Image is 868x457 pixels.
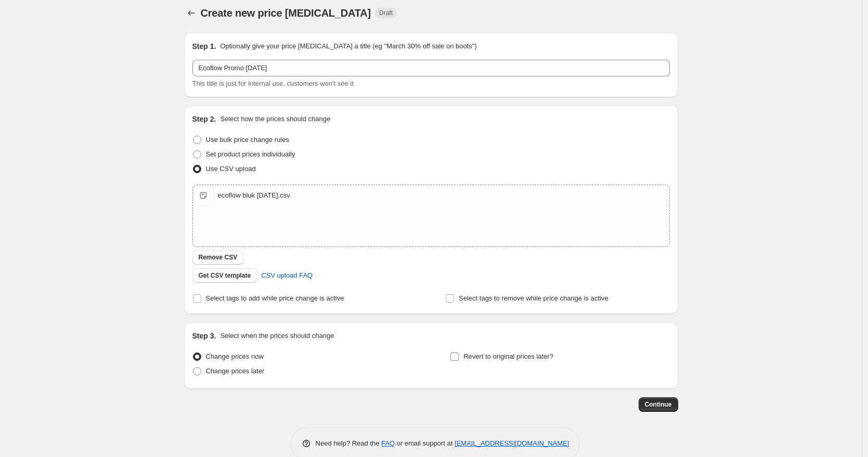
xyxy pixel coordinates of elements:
[455,439,569,447] a: [EMAIL_ADDRESS][DOMAIN_NAME]
[206,294,344,302] span: Select tags to add while price change is active
[184,6,199,20] button: Price change jobs
[255,267,319,284] a: CSV upload FAQ
[192,250,244,265] button: Remove CSV
[192,41,216,51] h2: Step 1.
[199,253,238,262] span: Remove CSV
[206,136,289,143] span: Use bulk price change rules
[192,114,216,124] h2: Step 2.
[218,190,290,201] div: ecoflow bluk [DATE].csv
[192,80,354,87] span: This title is just for internal use, customers won't see it
[395,439,455,447] span: or email support at
[206,367,265,375] span: Change prices later
[206,165,256,173] span: Use CSV upload
[192,268,257,283] button: Get CSV template
[192,60,670,76] input: 30% off holiday sale
[645,400,672,409] span: Continue
[206,150,295,158] span: Set product prices individually
[220,114,330,124] p: Select how the prices should change
[192,331,216,341] h2: Step 3.
[206,352,264,360] span: Change prices now
[199,271,251,280] span: Get CSV template
[381,439,395,447] a: FAQ
[261,270,313,281] span: CSV upload FAQ
[316,439,382,447] span: Need help? Read the
[220,331,334,341] p: Select when the prices should change
[201,7,371,19] span: Create new price [MEDICAL_DATA]
[220,41,476,51] p: Optionally give your price [MEDICAL_DATA] a title (eg "March 30% off sale on boots")
[639,397,678,412] button: Continue
[379,9,393,17] span: Draft
[463,352,553,360] span: Revert to original prices later?
[459,294,608,302] span: Select tags to remove while price change is active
